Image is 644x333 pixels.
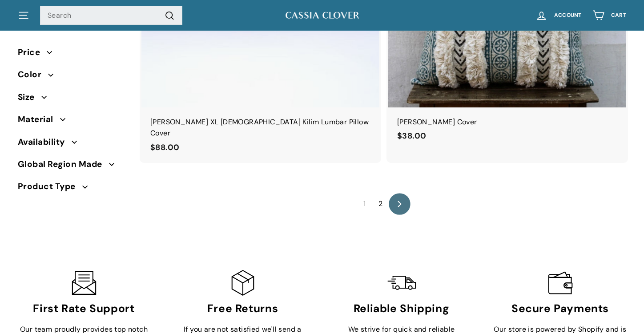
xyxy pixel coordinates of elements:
span: Price [18,46,47,59]
button: Color [18,66,127,88]
h3: Secure Payments [491,303,630,315]
button: Global Region Made [18,155,127,178]
div: [PERSON_NAME] Cover [397,116,617,128]
span: $38.00 [397,131,426,141]
input: Search [40,6,182,25]
span: 1 [358,197,371,211]
a: Cart [587,2,632,28]
span: Size [18,91,41,104]
a: Account [530,2,587,28]
span: Material [18,113,60,126]
span: Global Region Made [18,158,109,171]
a: 2 [373,197,388,211]
button: Product Type [18,178,127,200]
span: Product Type [18,180,82,193]
span: Color [18,68,48,81]
button: Material [18,111,127,133]
button: Price [18,44,127,66]
span: Cart [611,12,626,18]
h3: First Rate Support [14,303,153,315]
h3: Free Returns [173,303,312,315]
button: Availability [18,133,127,155]
div: [PERSON_NAME] XL [DEMOGRAPHIC_DATA] Kilim Lumbar Pillow Cover [150,116,370,139]
span: Account [554,12,582,18]
span: $88.00 [150,142,179,153]
h3: Reliable Shipping [332,303,471,315]
button: Size [18,88,127,111]
span: Availability [18,135,72,149]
